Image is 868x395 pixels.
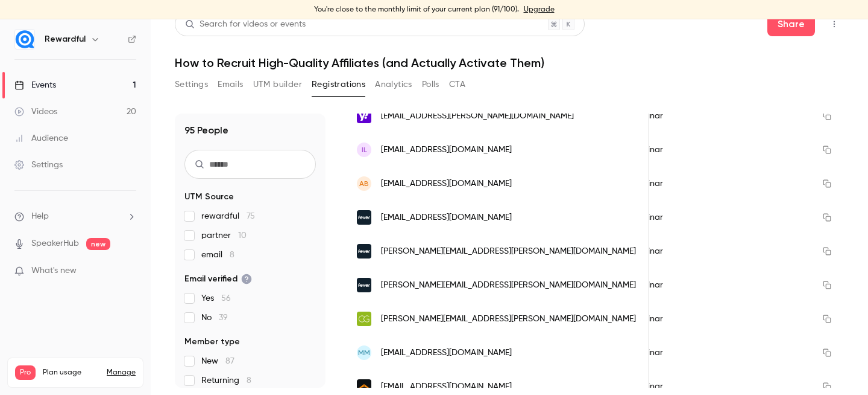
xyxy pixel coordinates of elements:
[43,368,99,377] span: Plan usage
[357,379,371,394] img: orders.co
[122,266,136,277] iframe: Noticeable Trigger
[218,75,243,94] button: Emails
[107,368,136,377] a: Manage
[14,132,68,144] div: Audience
[767,12,815,36] button: Share
[375,75,412,94] button: Analytics
[381,245,636,258] span: [PERSON_NAME][EMAIL_ADDRESS][PERSON_NAME][DOMAIN_NAME]
[357,109,371,123] img: yahoo.fr
[449,75,465,94] button: CTA
[201,355,234,367] span: New
[359,178,369,189] span: AB
[230,251,234,259] span: 8
[184,123,228,138] h1: 95 People
[381,279,636,292] span: [PERSON_NAME][EMAIL_ADDRESS][PERSON_NAME][DOMAIN_NAME]
[201,230,247,242] span: partner
[381,144,512,156] span: [EMAIL_ADDRESS][DOMAIN_NAME]
[184,336,240,348] span: Member type
[422,75,439,94] button: Polls
[312,75,365,94] button: Registrations
[362,144,367,155] span: IL
[15,365,36,380] span: Pro
[524,5,555,14] a: Upgrade
[31,237,79,250] a: SpeakerHub
[175,56,844,70] h1: How to Recruit High-Quality Affiliates (and Actually Activate Them)
[14,106,57,118] div: Videos
[238,231,247,240] span: 10
[225,357,234,365] span: 87
[14,79,56,91] div: Events
[221,294,231,303] span: 56
[253,75,302,94] button: UTM builder
[201,249,234,261] span: email
[31,265,77,277] span: What's new
[15,30,34,49] img: Rewardful
[14,159,63,171] div: Settings
[184,191,234,203] span: UTM Source
[201,312,228,324] span: No
[381,178,512,190] span: [EMAIL_ADDRESS][DOMAIN_NAME]
[45,33,86,45] h6: Rewardful
[185,18,306,31] div: Search for videos or events
[357,244,371,259] img: feverup.com
[201,210,255,222] span: rewardful
[247,376,251,385] span: 8
[381,313,636,326] span: [PERSON_NAME][EMAIL_ADDRESS][PERSON_NAME][DOMAIN_NAME]
[358,347,370,358] span: MM
[31,210,49,223] span: Help
[381,381,512,393] span: [EMAIL_ADDRESS][DOMAIN_NAME]
[357,210,371,225] img: feverup.com
[381,211,512,224] span: [EMAIL_ADDRESS][DOMAIN_NAME]
[175,75,208,94] button: Settings
[14,210,136,223] li: help-dropdown-opener
[201,374,251,387] span: Returning
[381,347,512,359] span: [EMAIL_ADDRESS][DOMAIN_NAME]
[357,278,371,292] img: feverup.com
[184,273,252,285] span: Email verified
[219,313,228,322] span: 39
[201,292,231,304] span: Yes
[247,212,255,220] span: 75
[357,312,371,326] img: clickandgrow.com
[381,110,574,123] span: [EMAIL_ADDRESS][PERSON_NAME][DOMAIN_NAME]
[86,238,110,250] span: new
